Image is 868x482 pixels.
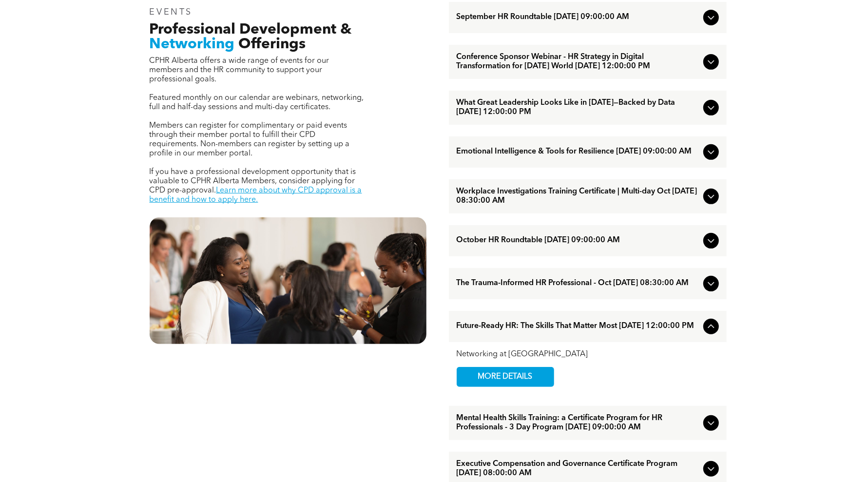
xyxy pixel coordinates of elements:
[467,367,544,386] span: MORE DETAILS
[150,122,350,157] span: Members can register for complimentary or paid events through their member portal to fulfill thei...
[457,187,699,206] span: Workplace Investigations Training Certificate | Multi-day Oct [DATE] 08:30:00 AM
[457,147,699,156] span: Emotional Intelligence & Tools for Resilience [DATE] 09:00:00 AM
[457,53,699,71] span: Conference Sponsor Webinar - HR Strategy in Digital Transformation for [DATE] World [DATE] 12:00:...
[457,98,699,117] span: What Great Leadership Looks Like in [DATE]—Backed by Data [DATE] 12:00:00 PM
[457,460,699,478] span: Executive Compensation and Governance Certificate Program [DATE] 08:00:00 AM
[150,94,364,111] span: Featured monthly on our calendar are webinars, networking, full and half-day sessions and multi-d...
[150,8,193,17] span: EVENTS
[457,350,719,359] div: Networking at [GEOGRAPHIC_DATA]
[457,279,699,288] span: The Trauma-Informed HR Professional - Oct [DATE] 08:30:00 AM
[457,414,699,432] span: Mental Health Skills Training: a Certificate Program for HR Professionals - 3 Day Program [DATE] ...
[239,37,306,52] span: Offerings
[457,367,554,387] a: MORE DETAILS
[150,22,352,37] span: Professional Development &
[457,322,699,331] span: Future-Ready HR: The Skills That Matter Most [DATE] 12:00:00 PM
[150,168,356,194] span: If you have a professional development opportunity that is valuable to CPHR Alberta Members, cons...
[457,13,699,22] span: September HR Roundtable [DATE] 09:00:00 AM
[457,236,699,245] span: October HR Roundtable [DATE] 09:00:00 AM
[150,37,235,52] span: Networking
[150,57,329,83] span: CPHR Alberta offers a wide range of events for our members and the HR community to support your p...
[150,187,362,204] a: Learn more about why CPD approval is a benefit and how to apply here.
